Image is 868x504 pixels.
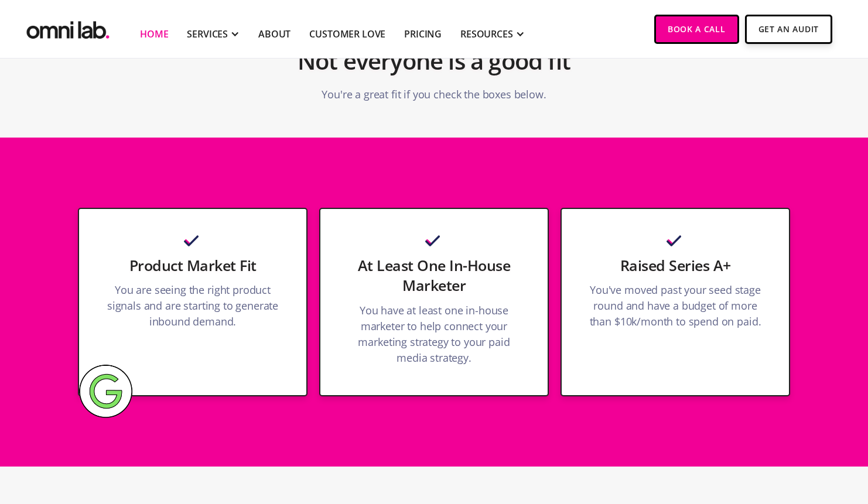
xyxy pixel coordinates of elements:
a: Pricing [404,27,442,41]
a: Book a Call [654,15,739,44]
a: Customer Love [309,27,385,41]
h3: Product Market Fit [102,255,283,275]
div: RESOURCES [460,27,513,41]
p: You've moved past your seed stage round and have a budget of more than $10k/month to spend on paid. [585,282,766,335]
iframe: Chat Widget [657,368,868,504]
h3: At Least One In-House Marketer [344,255,524,296]
a: Home [140,27,168,41]
div: SERVICES [187,27,228,41]
a: About [258,27,291,41]
img: Omni Lab: B2B SaaS Demand Generation Agency [24,13,112,42]
h3: Raised Series A+ [585,255,766,275]
h2: Not everyone is a good fit [298,41,570,81]
p: You are seeing the right product signals and are starting to generate inbound demand. [102,282,283,335]
p: You're a great fit if you check the boxes below. [322,81,546,108]
p: You have at least one in-house marketer to help connect your marketing strategy to your paid medi... [344,303,524,372]
a: home [24,13,112,42]
a: Get An Audit [745,15,832,44]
